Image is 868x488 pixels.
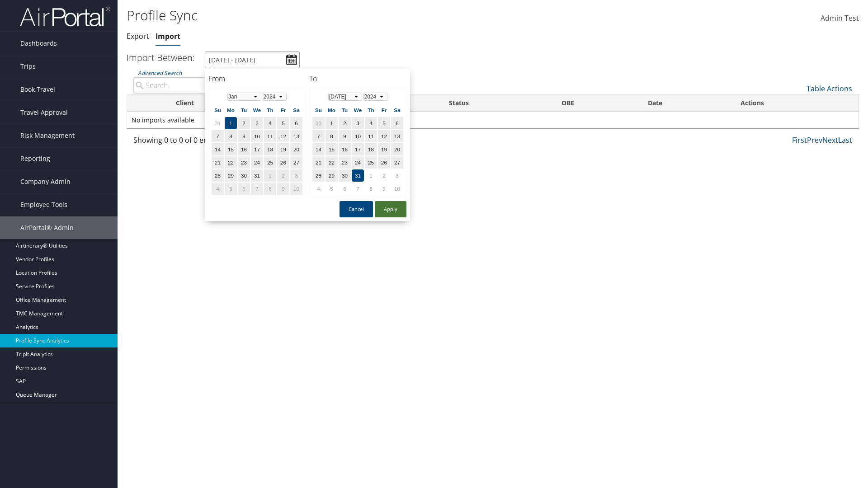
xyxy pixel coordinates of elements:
th: Status: activate to sort column descending [441,94,553,112]
td: 31 [352,169,364,182]
td: 4 [212,183,224,195]
span: Employee Tools [20,193,67,216]
td: 30 [238,169,250,182]
span: Company Admin [20,170,71,193]
a: Prev [807,135,822,145]
td: 14 [312,143,325,155]
div: Showing 0 to 0 of 0 entries [133,135,303,150]
td: 4 [365,117,377,129]
th: Su [312,104,325,116]
td: 9 [238,130,250,142]
th: Mo [325,104,338,116]
td: 15 [225,143,237,155]
td: 31 [251,169,263,182]
td: 2 [339,117,351,129]
span: Travel Approval [20,101,68,124]
td: 26 [277,156,289,169]
th: Actions [732,94,859,112]
span: Trips [20,55,36,78]
td: 8 [365,183,377,195]
td: 21 [212,156,224,169]
td: 5 [325,183,338,195]
td: 9 [378,183,390,195]
td: 4 [264,117,276,129]
td: 3 [352,117,364,129]
td: 16 [238,143,250,155]
input: Advanced Search [133,77,303,94]
td: 7 [352,183,364,195]
td: 22 [225,156,237,169]
td: 3 [391,169,403,182]
td: 10 [290,183,302,195]
td: 5 [225,183,237,195]
th: Tu [339,104,351,116]
th: Su [212,104,224,116]
td: 30 [312,117,325,129]
th: Fr [378,104,390,116]
th: Th [264,104,276,116]
td: 8 [264,183,276,195]
td: 14 [212,143,224,155]
h4: From [208,74,306,84]
td: 2 [238,117,250,129]
td: 5 [277,117,289,129]
a: Advanced Search [138,69,182,77]
a: First [792,135,807,145]
th: Sa [391,104,403,116]
input: [DATE] - [DATE] [205,52,300,68]
td: 5 [378,117,390,129]
td: 7 [212,130,224,142]
td: 6 [391,117,403,129]
th: Th [365,104,377,116]
td: 24 [251,156,263,169]
td: 7 [312,130,325,142]
td: 1 [325,117,338,129]
td: 19 [378,143,390,155]
a: Next [822,135,838,145]
th: Fr [277,104,289,116]
td: 30 [339,169,351,182]
td: No imports available [127,112,859,128]
td: 2 [277,169,289,182]
button: Apply [375,201,406,217]
span: AirPortal® Admin [20,216,74,239]
a: Export [127,31,149,41]
td: 9 [277,183,289,195]
td: 12 [378,130,390,142]
td: 13 [290,130,302,142]
td: 12 [277,130,289,142]
td: 27 [290,156,302,169]
th: Tu [238,104,250,116]
td: 15 [325,143,338,155]
th: OBE: activate to sort column ascending [553,94,640,112]
td: 23 [238,156,250,169]
td: 11 [264,130,276,142]
td: 10 [352,130,364,142]
td: 29 [225,169,237,182]
td: 31 [212,117,224,129]
th: Sa [290,104,302,116]
th: We [251,104,263,116]
td: 19 [277,143,289,155]
td: 25 [365,156,377,169]
span: Admin Test [821,13,859,23]
td: 20 [290,143,302,155]
td: 28 [312,169,325,182]
td: 26 [378,156,390,169]
td: 24 [352,156,364,169]
td: 20 [391,143,403,155]
td: 21 [312,156,325,169]
td: 8 [225,130,237,142]
a: Import [156,31,180,41]
td: 10 [251,130,263,142]
th: Mo [225,104,237,116]
td: 18 [264,143,276,155]
td: 8 [325,130,338,142]
td: 10 [391,183,403,195]
td: 29 [325,169,338,182]
td: 23 [339,156,351,169]
h3: Import Between: [127,52,195,64]
span: Dashboards [20,32,57,55]
h1: Profile Sync [127,6,615,25]
td: 1 [365,169,377,182]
